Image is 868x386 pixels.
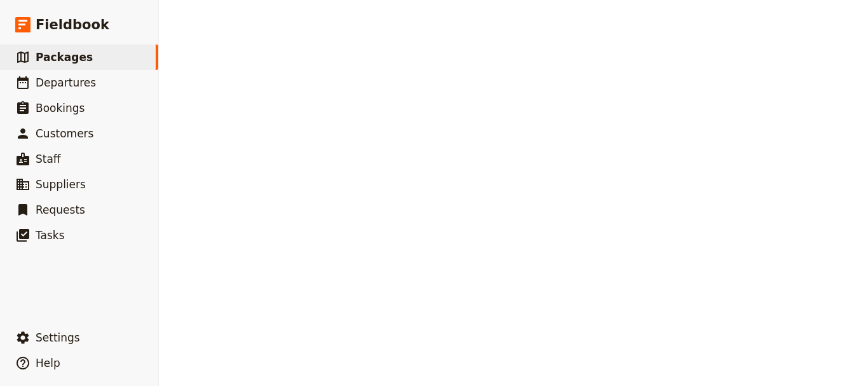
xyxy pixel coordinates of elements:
span: Help [36,357,60,369]
span: Departures [36,76,96,89]
span: Packages [36,51,93,64]
span: Fieldbook [36,15,109,34]
span: Bookings [36,102,85,114]
span: Customers [36,127,93,140]
span: Requests [36,203,85,216]
span: Staff [36,153,61,165]
span: Suppliers [36,178,86,191]
span: Tasks [36,229,65,242]
span: Settings [36,331,80,344]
